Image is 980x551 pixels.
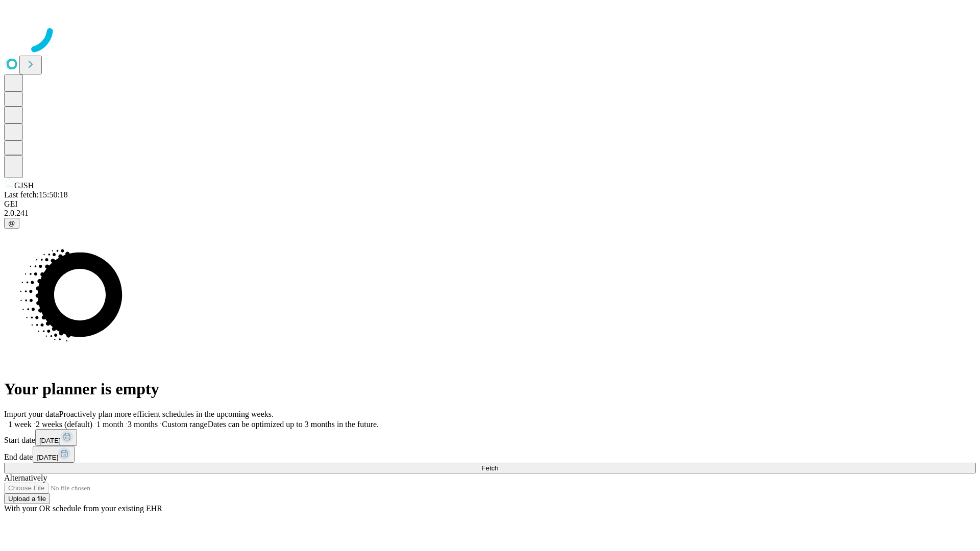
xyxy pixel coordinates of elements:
[4,380,976,398] h1: Your planner is empty
[4,473,47,482] span: Alternatively
[4,429,976,446] div: Start date
[481,464,498,472] span: Fetch
[4,199,976,209] div: GEI
[14,181,34,190] span: GJSH
[4,218,19,229] button: @
[128,420,158,429] span: 3 months
[4,446,976,463] div: End date
[39,437,61,444] span: [DATE]
[208,420,379,429] span: Dates can be optimized up to 3 months in the future.
[59,410,274,418] span: Proactively plan more efficient schedules in the upcoming weeks.
[4,209,976,218] div: 2.0.241
[37,454,58,461] span: [DATE]
[36,420,92,429] span: 2 weeks (default)
[96,420,124,429] span: 1 month
[4,463,976,473] button: Fetch
[4,410,59,418] span: Import your data
[4,504,162,513] span: With your OR schedule from your existing EHR
[4,493,50,504] button: Upload a file
[8,420,32,429] span: 1 week
[8,219,15,227] span: @
[33,446,75,463] button: [DATE]
[4,190,68,199] span: Last fetch: 15:50:18
[35,429,77,446] button: [DATE]
[162,420,207,429] span: Custom range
